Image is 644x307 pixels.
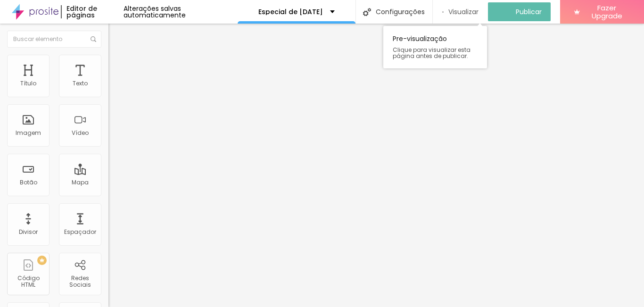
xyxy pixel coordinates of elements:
div: Texto [73,80,88,87]
div: Divisor [19,229,38,235]
div: Redes Sociais [61,275,99,289]
div: Código HTML [9,275,47,289]
iframe: Editor [108,24,644,307]
img: view-1.svg [442,8,444,16]
input: Buscar elemento [7,31,101,48]
p: Especial de [DATE] [258,8,323,15]
div: Pre-visualização [383,26,487,68]
img: Icone [91,36,96,42]
div: Alterações salvas automaticamente [124,5,238,18]
div: Imagem [16,130,41,136]
div: Mapa [72,179,89,186]
span: Publicar [516,8,542,16]
div: Botão [20,179,37,186]
button: Publicar [488,2,551,21]
div: Editor de páginas [61,5,124,18]
button: Visualizar [433,2,488,21]
span: Fazer Upgrade [584,4,630,20]
span: Clique para visualizar esta página antes de publicar. [393,47,478,59]
div: Espaçador [64,229,96,235]
span: Visualizar [448,8,479,16]
img: Icone [363,8,371,16]
div: Título [20,80,36,87]
div: Vídeo [72,130,89,136]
